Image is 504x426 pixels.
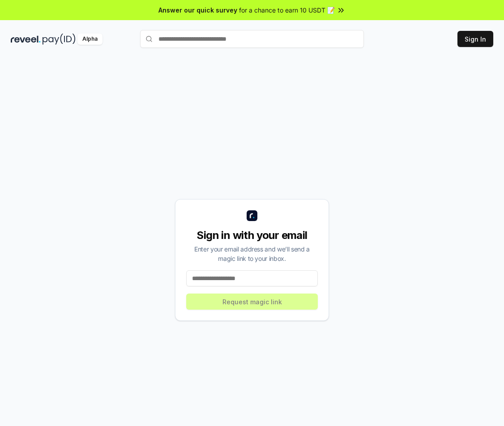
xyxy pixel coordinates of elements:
img: logo_small [247,210,257,221]
img: pay_id [43,34,76,45]
img: reveel_dark [11,34,41,45]
div: Sign in with your email [186,228,318,243]
button: Sign In [457,31,493,47]
span: Answer our quick survey [158,5,237,15]
div: Alpha [77,34,103,45]
span: for a chance to earn 10 USDT 📝 [239,5,335,15]
div: Enter your email address and we’ll send a magic link to your inbox. [186,244,318,263]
